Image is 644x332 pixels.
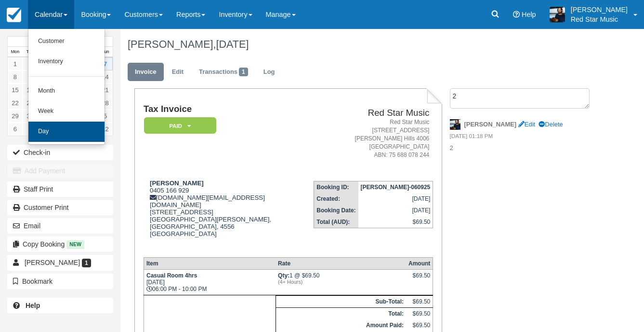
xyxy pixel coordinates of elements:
[7,181,113,197] a: Staff Print
[146,272,197,279] strong: Casual Room 4hrs
[278,272,289,279] strong: Qty
[8,47,23,57] th: Mon
[450,132,596,143] em: [DATE] 01:18 PM
[144,257,276,269] th: Item
[7,145,113,160] button: Check-in
[239,68,248,76] span: 1
[8,57,23,70] a: 1
[8,70,23,83] a: 8
[128,39,596,50] h1: [PERSON_NAME],
[98,70,113,83] a: 14
[518,121,535,128] a: Edit
[98,123,113,136] a: 12
[23,97,38,110] a: 23
[276,319,406,331] th: Amount Paid:
[28,101,105,122] a: Week
[276,295,406,307] th: Sub-Total:
[276,257,406,269] th: Rate
[98,97,113,110] a: 28
[98,110,113,123] a: 5
[256,63,282,82] a: Log
[23,83,38,97] a: 16
[314,193,358,205] th: Created:
[7,200,113,215] a: Customer Print
[571,5,628,14] p: [PERSON_NAME]
[150,180,204,187] strong: [PERSON_NAME]
[358,193,433,205] td: [DATE]
[66,240,84,249] span: New
[522,11,536,18] span: Help
[7,163,113,179] button: Add Payment
[539,121,563,128] a: Delete
[144,117,216,134] em: Paid
[408,272,430,287] div: $69.50
[7,298,113,313] a: Help
[314,216,358,228] th: Total (AUD):
[8,97,23,110] a: 22
[7,274,113,289] button: Bookmark
[317,118,429,160] address: Red Star Music [STREET_ADDRESS] [PERSON_NAME] Hills 4006 [GEOGRAPHIC_DATA] ABN: 75 688 078 244
[28,122,105,142] a: Day
[513,11,520,18] i: Help
[7,255,113,270] a: [PERSON_NAME] 1
[98,57,113,70] a: 7
[28,29,105,145] ul: Calendar
[23,57,38,70] a: 2
[216,38,249,50] span: [DATE]
[317,108,429,118] h2: Red Star Music
[7,218,113,234] button: Email
[8,110,23,123] a: 29
[7,236,113,252] button: Copy Booking New
[192,63,255,82] a: Transactions1
[23,110,38,123] a: 30
[361,184,431,191] strong: [PERSON_NAME]-060925
[358,205,433,216] td: [DATE]
[98,83,113,97] a: 21
[278,279,404,285] em: (4+ Hours)
[128,63,164,82] a: Invoice
[144,117,213,135] a: Paid
[98,47,113,57] th: Sun
[28,31,105,52] a: Customer
[23,47,38,57] th: Tue
[28,52,105,72] a: Inventory
[406,295,433,307] td: $69.50
[8,83,23,97] a: 15
[23,70,38,83] a: 9
[25,259,80,266] span: [PERSON_NAME]
[28,81,105,101] a: Month
[8,123,23,136] a: 6
[314,205,358,216] th: Booking Date:
[7,8,21,22] img: checkfront-main-nav-mini-logo.png
[450,144,596,153] p: 2
[406,319,433,331] td: $69.50
[571,14,628,24] p: Red Star Music
[276,307,406,319] th: Total:
[144,269,276,295] td: [DATE] 06:00 PM - 10:00 PM
[165,63,191,82] a: Edit
[23,123,38,136] a: 7
[406,307,433,319] td: $69.50
[464,121,517,128] strong: [PERSON_NAME]
[144,104,314,114] h1: Tax Invoice
[314,181,358,193] th: Booking ID:
[276,269,406,295] td: 1 @ $69.50
[358,216,433,228] td: $69.50
[406,257,433,269] th: Amount
[82,259,91,267] span: 1
[26,302,40,309] b: Help
[550,7,565,22] img: A1
[144,180,314,249] div: 0405 166 929 [DOMAIN_NAME][EMAIL_ADDRESS][DOMAIN_NAME] [STREET_ADDRESS] [GEOGRAPHIC_DATA][PERSON_...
